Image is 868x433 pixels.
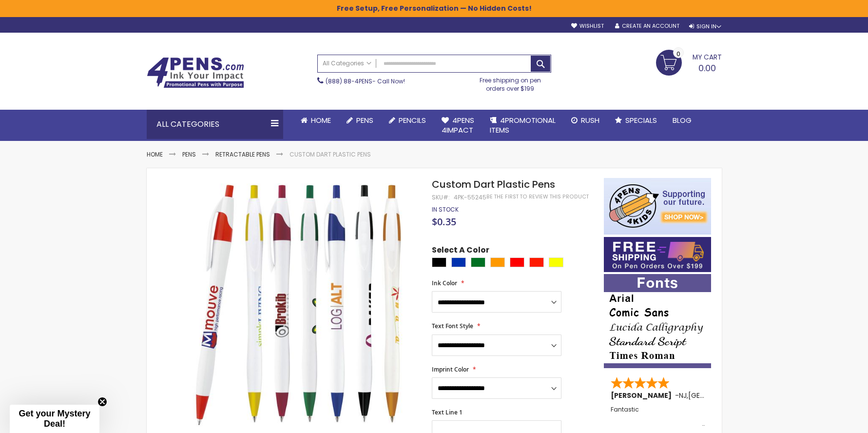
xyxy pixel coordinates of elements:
div: Bright Red [529,257,544,267]
span: Home [311,115,331,125]
a: 4PROMOTIONALITEMS [482,110,563,141]
span: - Call Now! [326,77,405,85]
div: Black [432,257,446,267]
span: Get your Mystery Deal! [19,409,90,429]
span: Text Font Style [432,322,473,330]
a: 0.00 0 [656,50,722,74]
div: Sign In [689,23,721,30]
a: Wishlist [571,22,604,30]
span: Blog [673,115,692,125]
li: Custom Dart Plastic Pens [289,151,371,158]
span: Imprint Color [432,365,469,374]
img: font-personalization-examples [604,274,711,368]
span: 0 [676,49,680,59]
strong: SKU [432,193,450,201]
img: 4pens 4 kids [604,178,711,235]
span: 4Pens 4impact [442,115,474,135]
a: Pens [339,110,381,131]
a: Create an Account [615,22,679,30]
span: $0.35 [432,215,456,228]
span: Custom Dart Plastic Pens [432,177,555,191]
span: Select A Color [432,245,489,258]
div: Orange [490,257,505,267]
button: Close teaser [97,397,107,407]
span: All Categories [323,59,371,67]
span: [GEOGRAPHIC_DATA] [688,391,760,400]
span: NJ [679,391,687,400]
span: Specials [625,115,657,125]
a: All Categories [318,55,376,71]
a: Pencils [381,110,434,131]
a: Home [293,110,339,131]
div: 4PK-55245 [454,194,486,201]
span: Pencils [399,115,426,125]
a: Specials [607,110,665,131]
a: Blog [665,110,699,131]
img: 4Pens Custom Pens and Promotional Products [147,57,244,88]
span: In stock [432,205,459,214]
div: Red [510,257,524,267]
span: Ink Color [432,279,457,287]
div: Blue [451,257,466,267]
a: (888) 88-4PENS [326,77,372,85]
span: 4PROMOTIONAL ITEMS [490,115,556,135]
div: Green [471,257,485,267]
a: Rush [563,110,607,131]
a: Pens [182,150,196,158]
a: 4Pens4impact [434,110,482,141]
span: 0.00 [698,62,716,74]
a: Retractable Pens [215,150,270,158]
div: Free shipping on pen orders over $199 [469,73,551,92]
div: Yellow [549,257,563,267]
div: Fantastic [611,406,705,427]
span: [PERSON_NAME] [611,391,675,400]
div: Get your Mystery Deal!Close teaser [10,405,99,433]
a: Be the first to review this product [486,193,589,200]
span: Text Line 1 [432,408,463,416]
div: All Categories [147,110,283,139]
img: Free shipping on orders over $199 [604,237,711,272]
span: Rush [581,115,599,125]
span: Pens [356,115,373,125]
img: Custom Dart Plastic Pens [166,177,419,430]
a: Home [147,150,163,158]
span: - , [675,391,760,400]
div: Availability [432,206,459,214]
